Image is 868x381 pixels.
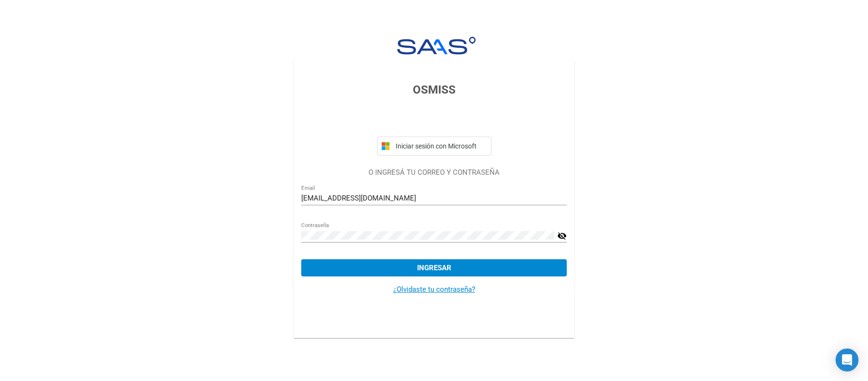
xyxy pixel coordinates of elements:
[417,264,451,272] span: Ingresar
[301,259,567,276] button: Ingresar
[836,349,858,371] div: Open Intercom Messenger
[394,142,487,150] span: Iniciar sesión con Microsoft
[557,230,567,242] mat-icon: visibility_off
[301,167,567,178] p: O INGRESÁ TU CORREO Y CONTRASEÑA
[393,285,475,294] a: ¿Olvidaste tu contraseña?
[377,137,491,156] button: Iniciar sesión con Microsoft
[301,81,567,98] h3: OSMISS
[372,109,496,130] iframe: Botón Iniciar sesión con Google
